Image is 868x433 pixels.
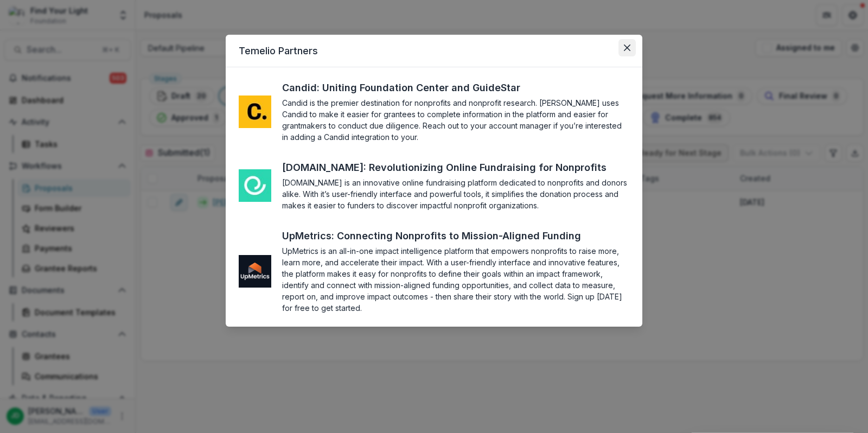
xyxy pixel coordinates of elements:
button: Close [618,39,636,56]
section: Candid is the premier destination for nonprofits and nonprofit research. [PERSON_NAME] uses Candi... [282,97,629,143]
a: [DOMAIN_NAME]: Revolutionizing Online Fundraising for Nonprofits [282,160,627,175]
header: Temelio Partners [226,35,642,67]
img: me [239,169,271,202]
img: me [239,255,271,288]
img: me [239,95,271,128]
a: Candid: Uniting Foundation Center and GuideStar [282,80,540,95]
section: [DOMAIN_NAME] is an innovative online fundraising platform dedicated to nonprofits and donors ali... [282,177,629,211]
section: UpMetrics is an all-in-one impact intelligence platform that empowers nonprofits to raise more, l... [282,245,629,314]
a: UpMetrics: Connecting Nonprofits to Mission-Aligned Funding [282,228,601,243]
